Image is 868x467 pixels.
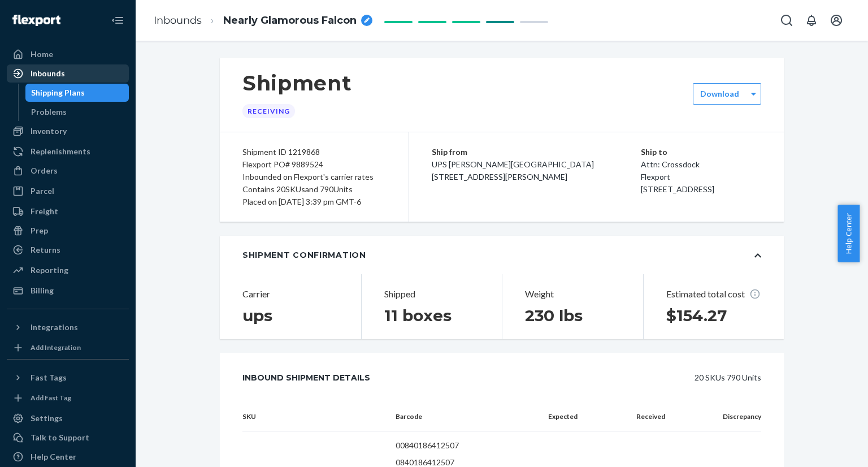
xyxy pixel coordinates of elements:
[641,158,761,171] p: Attn: Crossdock
[775,9,798,32] button: Open Search Box
[25,103,129,121] a: Problems
[31,49,53,60] div: Home
[384,288,480,301] p: Shipped
[7,409,129,427] a: Settings
[7,64,129,83] a: Inbounds
[31,146,90,157] div: Replenishments
[7,202,129,220] a: Freight
[242,104,295,118] div: Receiving
[800,9,823,32] button: Open notifications
[530,403,587,431] th: Expected
[31,106,67,118] div: Problems
[7,318,129,336] button: Integrations
[242,305,338,326] h1: ups
[242,249,366,261] div: Shipment Confirmation
[242,288,338,301] p: Carrier
[641,146,761,158] p: Ship to
[7,429,129,447] a: Talk to Support
[31,432,89,443] div: Talk to Support
[242,71,351,95] h1: Shipment
[31,87,85,98] div: Shipping Plans
[7,45,129,63] a: Home
[700,88,739,100] label: Download
[25,84,129,102] a: Shipping Plans
[242,196,386,208] div: Placed on [DATE] 3:39 pm GMT-6
[387,403,531,431] th: Barcode
[825,9,848,32] button: Open account menu
[7,182,129,200] a: Parcel
[242,403,387,431] th: SKU
[145,4,381,37] ol: breadcrumbs
[31,393,71,403] div: Add Fast Tag
[31,322,78,333] div: Integrations
[396,440,522,451] p: 00840186412507
[7,241,129,259] a: Returns
[587,403,674,431] th: Received
[31,185,54,197] div: Parcel
[31,165,58,176] div: Orders
[31,265,68,276] div: Reporting
[837,205,860,262] button: Help Center
[31,225,48,236] div: Prep
[242,171,386,183] div: Inbounded on Flexport's carrier rates
[7,122,129,140] a: Inventory
[7,369,129,387] button: Fast Tags
[396,366,761,389] div: 20 SKUs 790 Units
[525,288,620,301] p: Weight
[432,159,594,181] span: UPS [PERSON_NAME][GEOGRAPHIC_DATA] [STREET_ADDRESS][PERSON_NAME]
[242,366,370,389] div: Inbound Shipment Details
[641,171,761,183] p: Flexport
[31,206,58,217] div: Freight
[31,126,67,137] div: Inventory
[31,343,81,352] div: Add Integration
[31,451,76,462] div: Help Center
[223,14,357,28] span: Nearly Glamorous Falcon
[242,183,386,196] div: Contains 20 SKUs and 790 Units
[31,244,60,256] div: Returns
[7,448,129,466] a: Help Center
[7,162,129,180] a: Orders
[7,341,129,354] a: Add Integration
[7,142,129,161] a: Replenishments
[154,14,202,27] a: Inbounds
[525,305,620,326] h1: 230 lbs
[12,15,60,26] img: Flexport logo
[31,413,63,424] div: Settings
[666,288,762,301] p: Estimated total cost
[641,184,714,194] span: [STREET_ADDRESS]
[674,403,761,431] th: Discrepancy
[242,158,386,171] div: Flexport PO# 9889524
[432,146,641,158] p: Ship from
[31,285,54,296] div: Billing
[7,261,129,279] a: Reporting
[31,68,65,79] div: Inbounds
[7,391,129,405] a: Add Fast Tag
[31,372,67,383] div: Fast Tags
[384,305,480,326] h1: 11 boxes
[7,222,129,240] a: Prep
[666,305,762,326] h1: $154.27
[242,146,386,158] div: Shipment ID 1219868
[106,9,129,32] button: Close Navigation
[7,282,129,300] a: Billing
